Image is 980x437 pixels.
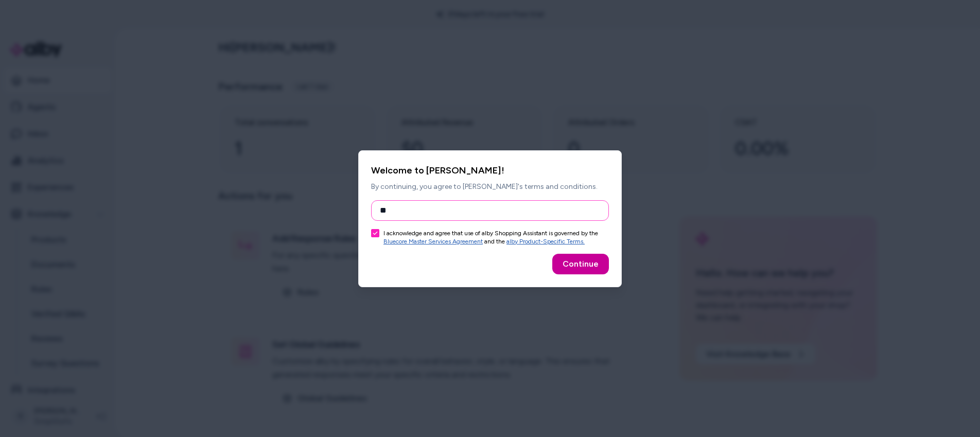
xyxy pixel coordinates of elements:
[371,163,609,178] h2: Welcome to [PERSON_NAME]!
[371,182,609,192] p: By continuing, you agree to [PERSON_NAME]'s terms and conditions.
[383,229,609,246] label: I acknowledge and agree that use of alby Shopping Assistant is governed by the and the
[506,238,585,245] a: alby Product-Specific Terms.
[552,254,609,274] button: Continue
[383,238,483,245] a: Bluecore Master Services Agreement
